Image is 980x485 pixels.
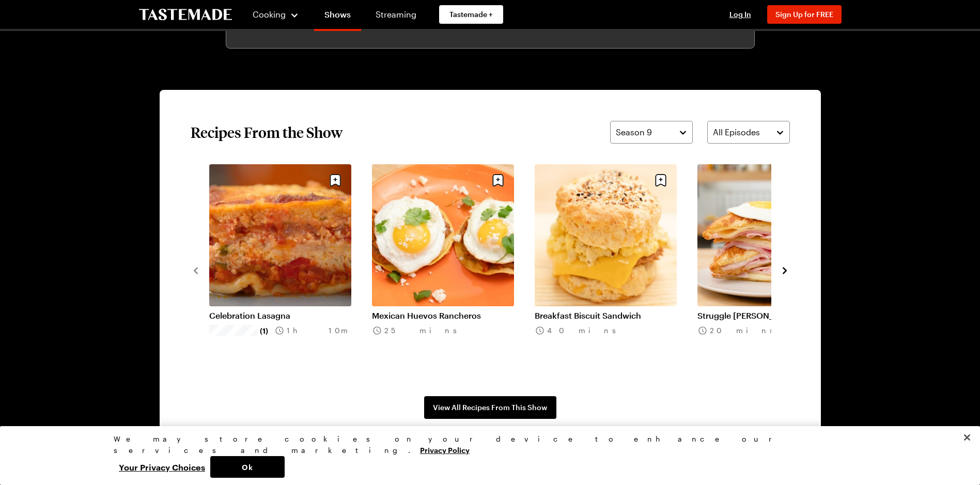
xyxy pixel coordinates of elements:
button: All Episodes [707,121,790,144]
button: Sign Up for FREE [767,5,842,24]
button: Close [956,426,978,449]
a: To Tastemade Home Page [139,9,232,21]
h2: Recipes From the Show [191,123,343,142]
span: Sign Up for FREE [775,10,833,19]
button: Save recipe [651,170,671,190]
a: Breakfast Biscuit Sandwich [535,310,677,321]
span: View All Recipes From This Show [433,402,547,413]
button: Save recipe [325,170,345,190]
div: 2 / 8 [372,164,535,376]
a: Tastemade + [439,5,503,24]
span: Cooking [253,9,286,19]
a: Struggle [PERSON_NAME] [697,310,839,321]
span: Season 9 [616,126,652,138]
span: Tastemade + [449,9,493,20]
button: navigate to previous item [191,263,201,276]
a: Shows [314,2,361,31]
button: Ok [210,456,285,478]
div: We may store cookies on your device to enhance our services and marketing. [114,433,858,456]
a: More information about your privacy, opens in a new tab [420,445,470,455]
div: 3 / 8 [535,164,697,376]
span: All Episodes [713,126,760,138]
button: Your Privacy Choices [114,456,210,478]
a: Celebration Lasagna [209,310,351,321]
div: 1 / 8 [209,164,372,376]
div: Privacy [114,433,858,478]
button: Cooking [253,2,300,27]
button: Log In [720,9,761,20]
a: View All Recipes From This Show [424,396,556,419]
a: Mexican Huevos Rancheros [372,310,514,321]
button: Season 9 [610,121,693,144]
span: Log In [729,10,751,19]
div: 4 / 8 [697,164,860,376]
button: navigate to next item [780,263,790,276]
button: Save recipe [488,170,508,190]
